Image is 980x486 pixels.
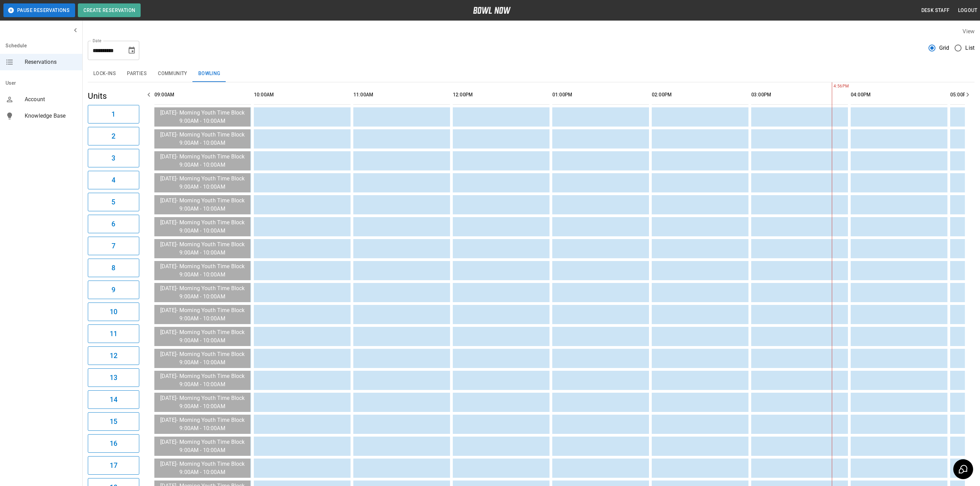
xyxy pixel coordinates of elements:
button: 7 [88,237,139,255]
button: Logout [955,4,980,17]
button: 2 [88,127,139,145]
h6: 8 [111,262,115,273]
th: 09:00AM [154,85,251,105]
button: 5 [88,193,139,211]
h6: 11 [110,328,117,339]
button: Pause Reservations [3,3,75,17]
button: 1 [88,105,139,123]
button: Lock-ins [88,66,121,82]
h6: 12 [110,350,117,361]
button: Parties [121,66,152,82]
h6: 3 [111,153,115,164]
h6: 5 [111,197,115,208]
h6: 4 [111,175,115,186]
button: 9 [88,281,139,299]
span: 4:56PM [832,83,834,90]
img: logo [473,7,511,14]
span: Reservations [25,58,77,66]
button: Bowling [193,66,226,82]
button: 15 [88,412,139,431]
button: 16 [88,434,139,453]
button: 4 [88,171,139,189]
span: List [965,44,975,52]
button: 14 [88,390,139,409]
button: 6 [88,215,139,233]
button: Desk Staff [919,4,953,17]
span: Account [25,95,77,104]
button: 13 [88,368,139,387]
button: Create Reservation [78,3,141,17]
h6: 7 [111,240,115,251]
h6: 16 [110,438,117,449]
button: 3 [88,149,139,167]
h6: 13 [110,372,117,383]
th: 12:00PM [453,85,550,105]
h6: 6 [111,218,115,229]
h6: 1 [111,109,115,120]
button: 10 [88,303,139,321]
h6: 17 [110,460,117,471]
h6: 10 [110,306,117,317]
span: Knowledge Base [25,112,77,120]
h6: 15 [110,416,117,427]
h5: Units [88,91,139,102]
th: 10:00AM [254,85,351,105]
span: Grid [939,44,949,52]
button: Community [152,66,193,82]
h6: 14 [110,394,117,405]
button: Choose date, selected date is Sep 20, 2025 [125,44,139,57]
button: 8 [88,259,139,277]
button: 11 [88,324,139,343]
div: inventory tabs [88,66,975,82]
button: 17 [88,456,139,475]
h6: 9 [111,284,115,295]
label: View [963,28,975,35]
h6: 2 [111,131,115,142]
button: 12 [88,346,139,365]
th: 11:00AM [353,85,450,105]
